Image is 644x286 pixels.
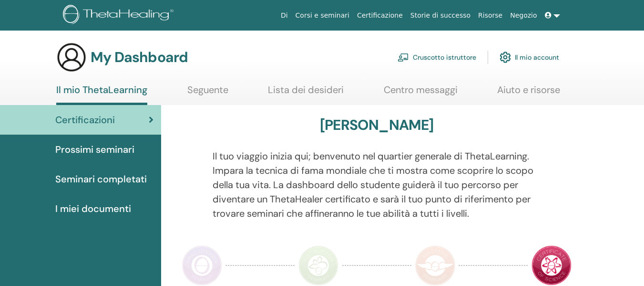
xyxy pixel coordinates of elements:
[298,245,338,286] img: Instructor
[268,84,344,103] a: Lista dei desideri
[55,172,147,186] span: Seminari completati
[506,7,541,24] a: Negozio
[407,7,474,24] a: Storie di successo
[182,245,222,286] img: Practitioner
[384,84,458,103] a: Centro messaggi
[292,7,353,24] a: Corsi e seminari
[55,142,134,157] span: Prossimi seminari
[474,7,506,24] a: Risorse
[56,84,147,105] a: Il mio ThetaLearning
[415,245,455,286] img: Master
[187,84,228,103] a: Seguente
[56,42,87,73] img: generic-user-icon.jpg
[91,49,188,66] h3: My Dashboard
[500,49,511,65] img: cog.svg
[353,7,407,24] a: Certificazione
[500,47,559,68] a: Il mio account
[320,117,434,134] h3: [PERSON_NAME]
[532,245,572,286] img: Certificate of Science
[398,47,476,68] a: Cruscotto istruttore
[55,113,115,127] span: Certificazioni
[213,149,541,221] p: Il tuo viaggio inizia qui; benvenuto nel quartier generale di ThetaLearning. Impara la tecnica di...
[63,5,177,26] img: logo.png
[497,84,560,103] a: Aiuto e risorse
[55,201,131,216] span: I miei documenti
[277,7,292,24] a: Di
[398,53,409,62] img: chalkboard-teacher.svg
